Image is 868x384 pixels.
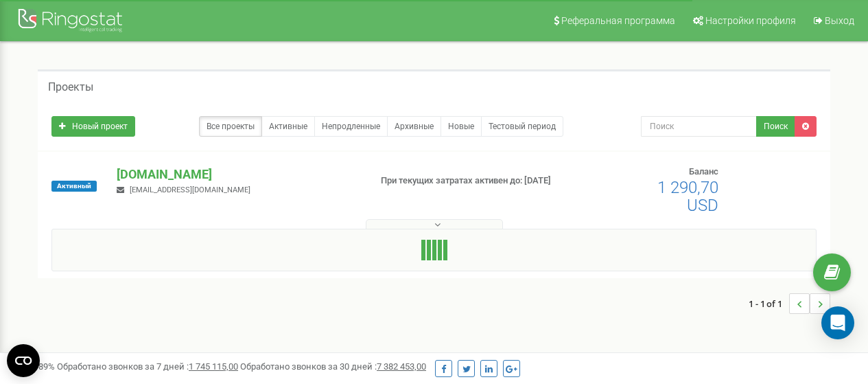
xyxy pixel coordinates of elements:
a: Непродленные [314,116,388,137]
span: Обработано звонков за 7 дней : [57,361,238,372]
p: [DOMAIN_NAME] [117,166,358,183]
span: Активный [51,181,97,192]
input: Поиск [641,116,757,137]
a: Архивные [387,116,441,137]
a: Новые [441,116,482,137]
span: Баланс [689,166,718,177]
a: Все проекты [199,116,262,137]
a: Активные [261,116,315,137]
button: Поиск [756,116,795,137]
button: Open CMP widget [7,344,40,377]
h5: Проекты [48,81,93,93]
span: Обработано звонков за 30 дней : [240,361,426,372]
a: Тестовый период [481,116,563,137]
div: Open Intercom Messenger [821,306,854,339]
span: Реферальная программа [561,15,675,26]
a: Новый проект [51,116,135,137]
u: 1 745 115,00 [189,361,238,372]
nav: ... [749,280,830,328]
u: 7 382 453,00 [377,361,426,372]
span: 1 290,70 USD [657,178,718,215]
span: Выход [825,15,854,26]
span: [EMAIL_ADDRESS][DOMAIN_NAME] [130,185,250,194]
span: 1 - 1 of 1 [749,293,789,314]
p: При текущих затратах активен до: [DATE] [381,174,556,188]
span: Настройки профиля [705,15,796,26]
